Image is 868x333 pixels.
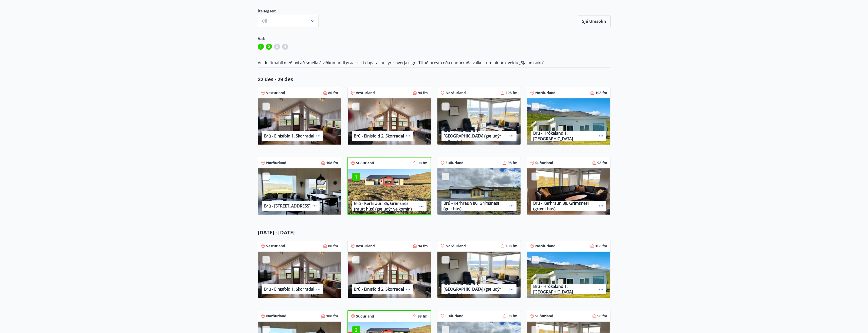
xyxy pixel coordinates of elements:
p: Vesturland [356,90,375,95]
img: Paella dish [437,168,521,215]
img: Paella dish [258,168,341,215]
p: Brú - Einisfold 1, Skorradal [264,133,314,139]
span: Val: [258,36,265,41]
p: Suðurland [535,160,553,165]
p: Suðurland [446,160,464,165]
p: Suðurland [446,313,464,319]
img: Paella dish [258,252,341,298]
p: 80 fm [328,90,338,95]
p: 94 fm [418,90,428,95]
p: Veldu tímabil með því að smella á viðkomandi gráa reit í dagatalinu fyrir hverja eign. Til að bre... [258,60,611,65]
button: Öll [258,15,319,27]
span: Ítarleg leit [258,9,319,14]
img: Paella dish [348,98,431,145]
p: 108 fm [326,160,338,165]
p: 108 fm [595,243,607,249]
img: Paella dish [527,98,610,145]
img: Paella dish [348,169,431,215]
p: Brú - Einisfold 2, Skorradal [354,286,404,292]
p: 1 [352,173,360,180]
p: Brú - Hrafnaland 1, [GEOGRAPHIC_DATA] (gæludýr velkomin) [444,281,507,297]
span: 3 [276,44,278,49]
p: Brú - Hrókaland 1, [GEOGRAPHIC_DATA] [533,284,597,295]
span: Öll [262,18,267,24]
p: Suðurland [535,313,553,319]
p: Brú - Hrafnaland 1, [GEOGRAPHIC_DATA] (gæludýr velkomin) [444,128,507,144]
img: Paella dish [258,98,341,145]
p: 98 fm [508,313,518,319]
span: 1 [260,44,262,49]
p: Norðurland [446,90,466,95]
p: Norðurland [266,313,286,319]
img: Paella dish [527,252,610,298]
p: Norðurland [446,243,466,249]
img: Paella dish [437,98,521,145]
p: Brú - [STREET_ADDRESS] [264,203,310,209]
p: Brú - Kerhraun 88, Grímsnesi (grænt hús) [533,200,597,212]
p: Suðurland [356,314,374,319]
img: Paella dish [437,252,521,298]
p: Vesturland [266,90,285,95]
p: 108 fm [326,313,338,319]
img: Paella dish [527,168,610,215]
span: 2 [268,44,270,49]
p: Vesturland [266,243,285,249]
p: 108 fm [506,243,518,249]
p: 98 fm [418,314,428,319]
p: Norðurland [266,160,286,165]
p: 98 fm [597,313,607,319]
p: 108 fm [506,90,518,95]
span: 4 [284,44,286,49]
p: Brú - Einisfold 2, Skorradal [354,133,404,139]
p: Brú - Einisfold 1, Skorradal [264,286,314,292]
p: [DATE] - [DATE] [258,229,611,236]
p: Norðurland [535,243,556,249]
button: Sjá umsókn [578,15,611,27]
p: 98 fm [418,161,428,166]
p: 98 fm [508,160,518,165]
p: Suðurland [356,161,374,166]
p: 108 fm [595,90,607,95]
p: Brú - Hrókaland 1, [GEOGRAPHIC_DATA] [533,130,597,142]
p: Norðurland [535,90,556,95]
img: Paella dish [348,252,431,298]
p: Vesturland [356,243,375,249]
p: 22 des - 29 des [258,76,611,83]
p: 98 fm [597,160,607,165]
p: Brú - Kerhraun 85, Grímsnesi (rautt hús) (gæludýr velkomin) [354,201,417,212]
p: 80 fm [328,243,338,249]
p: Brú - Kerhraun 86, Grímsnesi (gult hús) [444,200,507,212]
p: 94 fm [418,243,428,249]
